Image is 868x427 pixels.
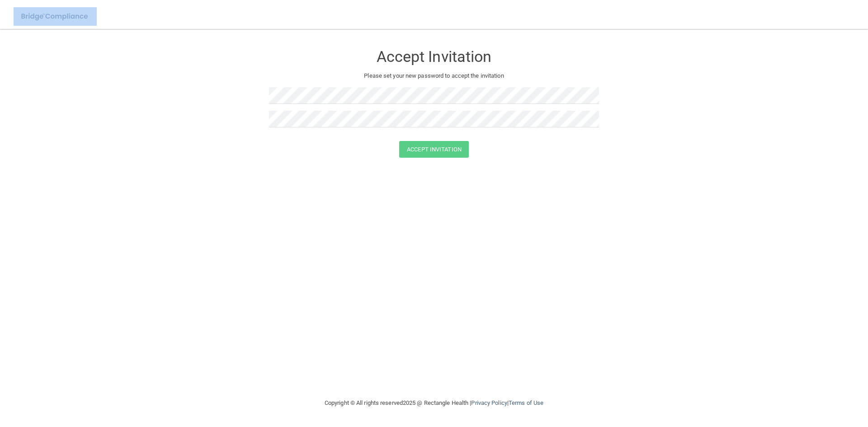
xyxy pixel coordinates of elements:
h3: Accept Invitation [269,48,599,65]
button: Accept Invitation [399,141,469,158]
p: Please set your new password to accept the invitation [276,70,592,81]
a: Privacy Policy [471,399,507,406]
img: bridge_compliance_login_screen.278c3ca4.svg [14,7,97,26]
a: Terms of Use [509,399,543,406]
iframe: Drift Widget Chat Controller [712,363,857,399]
div: Copyright © All rights reserved 2025 @ Rectangle Health | | [269,389,599,418]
